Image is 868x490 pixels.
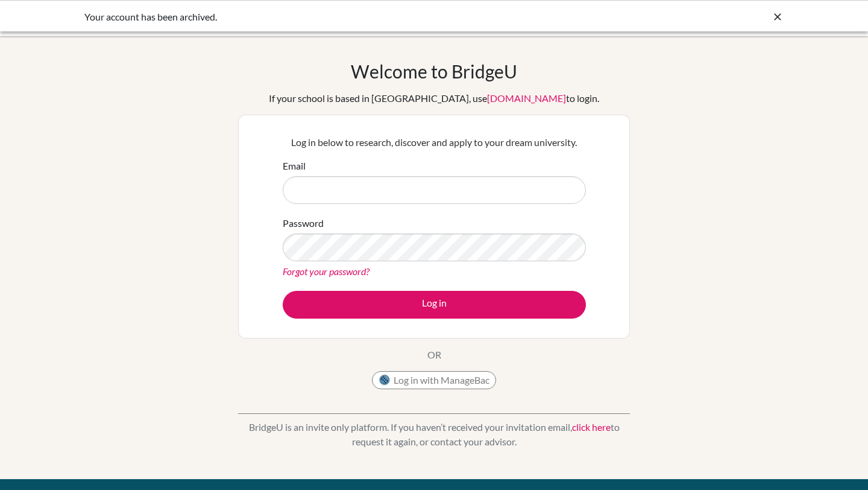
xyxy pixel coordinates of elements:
h1: Welcome to BridgeU [351,60,517,82]
div: If your school is based in [GEOGRAPHIC_DATA], use to login. [269,91,599,106]
button: Log in [283,291,586,319]
a: click here [572,421,611,433]
div: Your account has been archived. [84,10,603,24]
a: Forgot your password? [283,266,370,277]
p: BridgeU is an invite only platform. If you haven’t received your invitation email, to request it ... [238,420,630,449]
p: OR [427,348,441,362]
label: Email [283,159,306,173]
label: Password [283,216,324,231]
button: Log in with ManageBac [372,371,496,389]
a: [DOMAIN_NAME] [487,92,566,104]
p: Log in below to research, discover and apply to your dream university. [283,135,586,150]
